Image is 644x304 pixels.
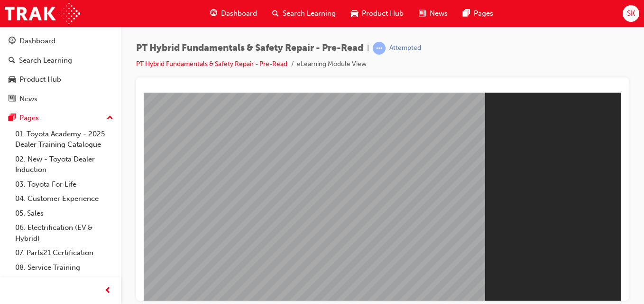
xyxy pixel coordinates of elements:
[9,37,16,46] span: guage-icon
[19,36,55,47] div: Dashboard
[411,4,455,23] a: news-iconNews
[136,60,287,68] a: PT Hybrid Fundamentals & Safety Repair - Pre-Read
[11,191,117,206] a: 04. Customer Experience
[19,94,37,104] div: News
[343,4,411,23] a: car-iconProduct Hub
[265,4,343,23] a: search-iconSearch Learning
[11,220,117,246] a: 06. Electrification (EV & Hybrid)
[11,127,117,152] a: 01. Toyota Academy - 2025 Dealer Training Catalogue
[19,55,72,66] div: Search Learning
[373,42,386,55] span: learningRecordVerb_ATTEMPT-icon
[283,8,336,19] span: Search Learning
[627,8,635,19] span: SK
[11,260,117,275] a: 08. Service Training
[362,8,404,19] span: Product Hub
[4,71,117,88] a: Product Hub
[623,5,639,22] button: SK
[11,246,117,260] a: 07. Parts21 Certification
[4,32,117,50] a: Dashboard
[389,44,421,53] div: Attempted
[463,8,470,19] span: pages-icon
[104,285,111,297] span: prev-icon
[297,59,367,70] li: eLearning Module View
[9,76,16,84] span: car-icon
[4,109,117,127] button: Pages
[202,4,265,23] a: guage-iconDashboard
[221,8,257,19] span: Dashboard
[19,74,61,85] div: Product Hub
[367,43,369,54] span: |
[9,57,15,65] span: search-icon
[11,206,117,221] a: 05. Sales
[430,8,448,19] span: News
[11,275,117,289] a: 09. Technical Training
[5,3,80,24] img: Trak
[210,8,217,19] span: guage-icon
[19,113,39,123] div: Pages
[11,177,117,192] a: 03. Toyota For Life
[4,52,117,69] a: Search Learning
[351,8,358,19] span: car-icon
[272,8,279,19] span: search-icon
[4,30,117,109] button: DashboardSearch LearningProduct HubNews
[11,152,117,177] a: 02. New - Toyota Dealer Induction
[4,90,117,108] a: News
[455,4,501,23] a: pages-iconPages
[9,114,16,123] span: pages-icon
[419,8,426,19] span: news-icon
[136,43,363,54] span: PT Hybrid Fundamentals & Safety Repair - Pre-Read
[107,112,113,124] span: up-icon
[474,8,493,19] span: Pages
[9,95,16,104] span: news-icon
